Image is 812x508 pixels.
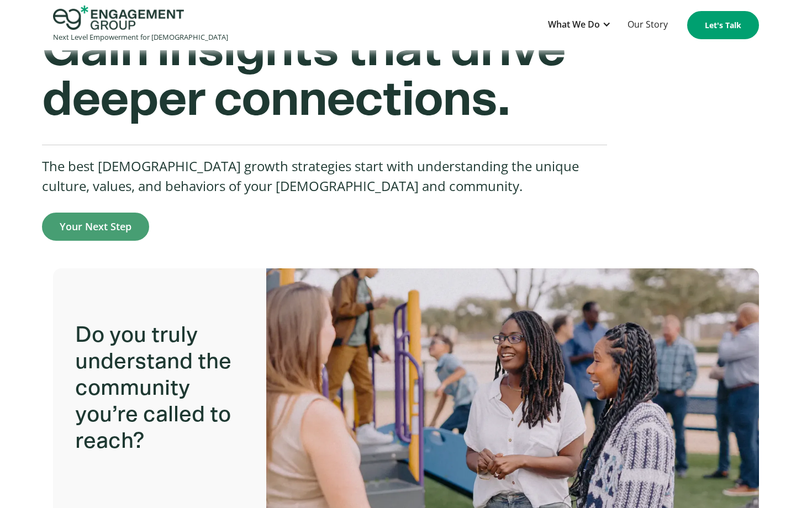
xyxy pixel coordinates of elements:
a: Your Next Step [42,213,149,241]
span: Last Name [247,1,286,10]
strong: Gain insights that drive deeper connections. [42,25,565,125]
a: Our Story [622,12,673,39]
p: The best [DEMOGRAPHIC_DATA] growth strategies start with understanding the unique culture, values... [42,156,607,196]
a: home [53,6,228,45]
div: Next Level Empowerment for [DEMOGRAPHIC_DATA] [53,30,228,45]
span: Organization [247,46,293,55]
img: Engagement Group Logo Icon [53,6,184,30]
p: Do you truly understand the community you’re called to reach? [75,311,250,465]
div: What We Do [542,12,616,39]
div: What We Do [548,17,600,32]
a: Let's Talk [687,11,759,39]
